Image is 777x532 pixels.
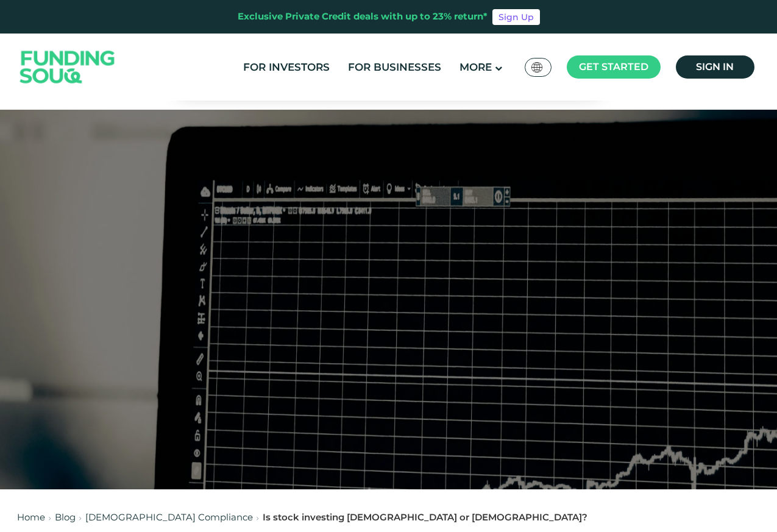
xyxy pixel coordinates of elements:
[240,57,333,77] a: For Investors
[263,511,587,525] div: Is stock investing [DEMOGRAPHIC_DATA] or [DEMOGRAPHIC_DATA]?
[85,511,253,523] a: [DEMOGRAPHIC_DATA] Compliance
[676,55,754,79] a: Sign in
[345,57,444,77] a: For Businesses
[492,9,540,25] a: Sign Up
[55,511,76,523] a: Blog
[17,511,45,523] a: Home
[238,10,488,24] div: Exclusive Private Credit deals with up to 23% return*
[579,61,648,73] span: Get started
[8,37,127,98] img: Logo
[696,61,734,73] span: Sign in
[531,62,542,73] img: SA Flag
[459,61,492,73] span: More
